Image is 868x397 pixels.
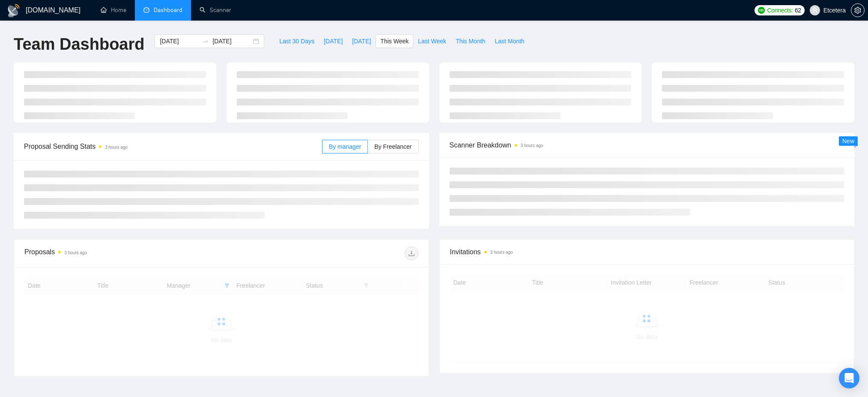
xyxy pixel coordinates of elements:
div: Proposals [24,247,221,260]
time: 3 hours ago [64,250,87,255]
input: End date [212,36,251,46]
input: Start date [160,36,199,46]
span: [DATE] [352,36,371,46]
a: searchScanner [200,6,231,14]
span: Last Week [418,36,446,46]
span: This Week [380,36,409,46]
button: setting [851,3,865,17]
span: Dashboard [154,6,182,14]
span: 62 [795,6,801,15]
a: setting [851,7,865,14]
a: homeHome [101,6,126,14]
span: By Freelancer [374,143,412,150]
img: logo [7,4,21,18]
button: This Week [376,34,413,48]
button: Last Month [490,34,529,48]
button: [DATE] [347,34,376,48]
span: Proposal Sending Stats [24,141,322,152]
time: 3 hours ago [521,143,543,148]
button: Last 30 Days [274,34,319,48]
span: swap-right [202,38,209,45]
h1: Team Dashboard [14,34,144,54]
button: [DATE] [319,34,347,48]
button: Last Week [413,34,451,48]
span: New [842,138,854,144]
span: Last 30 Days [279,36,314,46]
span: Scanner Breakdown [450,140,844,150]
span: to [202,38,209,45]
button: This Month [451,34,490,48]
time: 3 hours ago [490,250,513,255]
span: Last Month [495,36,524,46]
div: Open Intercom Messenger [839,368,859,388]
span: user [812,7,818,13]
span: By manager [329,143,361,150]
span: This Month [456,36,485,46]
time: 3 hours ago [105,145,128,150]
span: Connects: [767,6,793,15]
span: [DATE] [324,36,343,46]
span: Invitations [450,247,844,257]
img: upwork-logo.png [758,7,765,14]
span: dashboard [143,7,149,13]
span: setting [851,7,864,14]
